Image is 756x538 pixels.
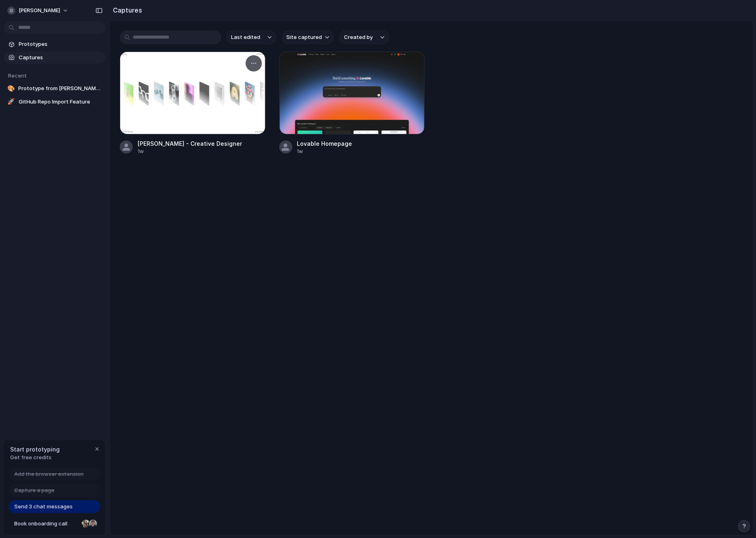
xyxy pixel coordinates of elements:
[14,486,54,495] span: Capture a page
[88,519,98,529] div: Christian Iacullo
[9,517,100,530] a: Book onboarding call
[297,139,352,148] div: Lovable Homepage
[4,38,106,50] a: Prototypes
[7,84,15,93] div: 🎨
[4,82,106,95] a: 🎨Prototype from [PERSON_NAME] - Creative Designer
[4,52,106,64] a: Captures
[138,139,242,148] div: [PERSON_NAME] - Creative Designer
[4,4,73,17] button: [PERSON_NAME]
[19,40,102,48] span: Prototypes
[19,98,102,106] span: GitHub Repo Import Feature
[231,33,260,41] span: Last edited
[7,98,15,106] div: 🚀
[4,96,106,108] a: 🚀GitHub Repo Import Feature
[19,6,60,15] span: [PERSON_NAME]
[226,30,276,44] button: Last edited
[297,148,352,155] div: 1w
[14,520,78,528] span: Book onboarding call
[286,33,322,41] span: Site captured
[344,33,373,41] span: Created by
[14,503,73,511] span: Send 3 chat messages
[18,84,102,93] span: Prototype from [PERSON_NAME] - Creative Designer
[14,470,84,478] span: Add the browser extension
[19,54,102,62] span: Captures
[339,30,389,44] button: Created by
[8,72,27,79] span: Recent
[10,445,60,454] span: Start prototyping
[110,5,142,15] h2: Captures
[281,30,334,44] button: Site captured
[138,148,242,155] div: 1w
[10,454,60,462] span: Get free credits
[81,519,91,529] div: Nicole Kubica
